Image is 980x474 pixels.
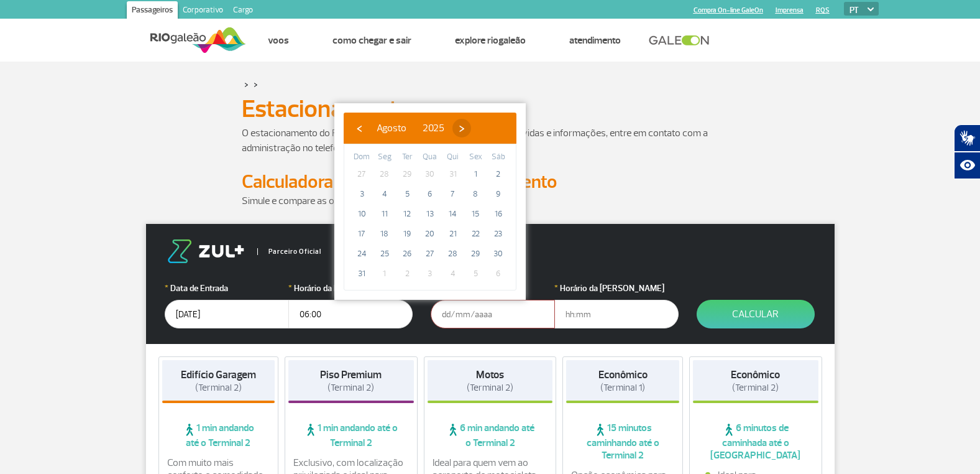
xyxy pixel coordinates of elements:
h2: Calculadora de Tarifa do Estacionamento [242,170,739,193]
span: 15 minutos caminhando até o Terminal 2 [566,422,679,462]
span: 17 [352,224,372,244]
span: 4 [443,264,463,284]
span: 16 [488,204,508,224]
span: 3 [420,264,440,284]
span: 30 [488,244,508,264]
strong: Motos [476,368,504,381]
a: > [244,77,249,91]
span: (Terminal 1) [600,382,645,394]
a: Corporativo [178,1,228,21]
button: ‹ [350,119,369,137]
h1: Estacionamento [242,98,739,119]
strong: Edifício Garagem [181,368,256,381]
p: O estacionamento do RIOgaleão é administrado pela Estapar. Para dúvidas e informações, entre em c... [242,126,739,156]
span: 6 [420,184,440,204]
button: Agosto [369,119,414,137]
span: 7 [443,184,463,204]
span: 31 [443,164,463,184]
a: Explore RIOgaleão [455,34,526,47]
span: 12 [397,204,417,224]
th: weekday [396,151,419,164]
span: 2025 [423,122,444,134]
p: Simule e compare as opções. [242,193,739,208]
span: (Terminal 2) [732,382,779,394]
th: weekday [487,151,510,164]
span: Parceiro Oficial [257,248,321,255]
span: 1 [465,164,485,184]
span: 28 [443,244,463,264]
span: Agosto [377,122,406,134]
label: Horário da [PERSON_NAME] [554,282,679,295]
span: 2 [488,164,508,184]
th: weekday [441,151,464,164]
strong: Econômico [731,368,780,381]
span: 22 [465,224,485,244]
button: 2025 [414,119,452,137]
span: 28 [375,164,395,184]
span: 5 [465,264,485,284]
a: Cargo [228,1,258,21]
span: 24 [352,244,372,264]
span: 11 [375,204,395,224]
a: Imprensa [776,6,804,14]
label: Horário da Entrada [288,282,413,295]
span: 8 [465,184,485,204]
img: logo-zul.png [165,239,247,263]
th: weekday [464,151,487,164]
span: 1 min andando até o Terminal 2 [288,422,414,449]
button: Calcular [697,300,815,328]
span: 26 [397,244,417,264]
input: hh:mm [554,300,679,328]
span: 1 [375,264,395,284]
span: (Terminal 2) [327,382,374,394]
span: 6 min andando até o Terminal 2 [428,422,553,449]
span: 1 min andando até o Terminal 2 [162,422,275,449]
span: 18 [375,224,395,244]
a: RQS [816,6,830,14]
a: Como chegar e sair [332,34,411,47]
input: hh:mm [288,300,413,328]
span: 6 [488,264,508,284]
span: 23 [488,224,508,244]
input: dd/mm/aaaa [431,300,555,328]
span: 21 [443,224,463,244]
bs-datepicker-container: calendar [334,103,526,300]
th: weekday [350,151,373,164]
span: 6 minutos de caminhada até o [GEOGRAPHIC_DATA] [693,422,818,462]
span: 15 [465,204,485,224]
button: Abrir recursos assistivos. [954,152,980,179]
span: 10 [352,204,372,224]
div: Plugin de acessibilidade da Hand Talk. [954,124,980,179]
span: 13 [420,204,440,224]
span: 31 [352,264,372,284]
span: 2 [397,264,417,284]
span: 4 [375,184,395,204]
input: dd/mm/aaaa [165,300,289,328]
a: Voos [268,34,289,47]
th: weekday [419,151,442,164]
strong: Econômico [598,368,648,381]
span: 27 [352,164,372,184]
button: › [452,119,471,137]
th: weekday [373,151,396,164]
span: 29 [465,244,485,264]
span: 27 [420,244,440,264]
span: 9 [488,184,508,204]
span: 5 [397,184,417,204]
span: 29 [397,164,417,184]
bs-datepicker-navigation-view: ​ ​ ​ [350,120,471,132]
a: Compra On-line GaleOn [694,6,763,14]
button: Abrir tradutor de língua de sinais. [954,124,980,152]
a: Atendimento [569,34,621,47]
span: 25 [375,244,395,264]
span: (Terminal 2) [195,382,242,394]
span: 3 [352,184,372,204]
span: (Terminal 2) [467,382,513,394]
a: > [254,77,258,91]
span: 19 [397,224,417,244]
span: 30 [420,164,440,184]
strong: Piso Premium [320,368,382,381]
span: 20 [420,224,440,244]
